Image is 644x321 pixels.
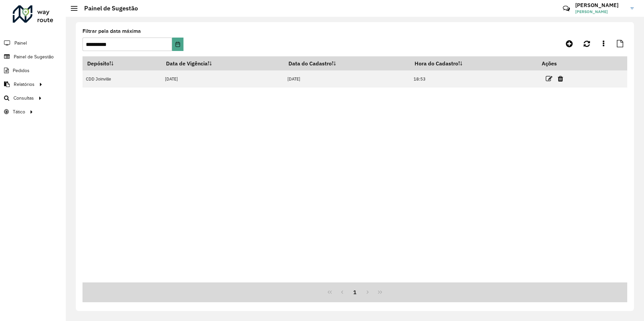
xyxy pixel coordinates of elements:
[14,40,27,47] span: Painel
[410,70,537,88] td: 18:53
[348,286,361,299] button: 1
[13,67,30,74] span: Pedidos
[161,70,284,88] td: [DATE]
[558,74,563,83] a: Excluir
[575,2,626,8] h3: [PERSON_NAME]
[83,56,161,70] th: Depósito
[284,56,410,70] th: Data do Cadastro
[410,56,537,70] th: Hora do Cadastro
[575,9,626,15] span: [PERSON_NAME]
[172,38,183,51] button: Choose Date
[14,81,35,88] span: Relatórios
[77,5,138,12] h2: Painel de Sugestão
[14,53,54,60] span: Painel de Sugestão
[559,1,574,16] a: Contato Rápido
[546,74,552,83] a: Editar
[83,70,161,88] td: CDD Joinville
[83,27,141,35] label: Filtrar pela data máxima
[537,56,577,70] th: Ações
[13,95,34,102] span: Consultas
[161,56,284,70] th: Data de Vigência
[13,108,25,115] span: Tático
[284,70,410,88] td: [DATE]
